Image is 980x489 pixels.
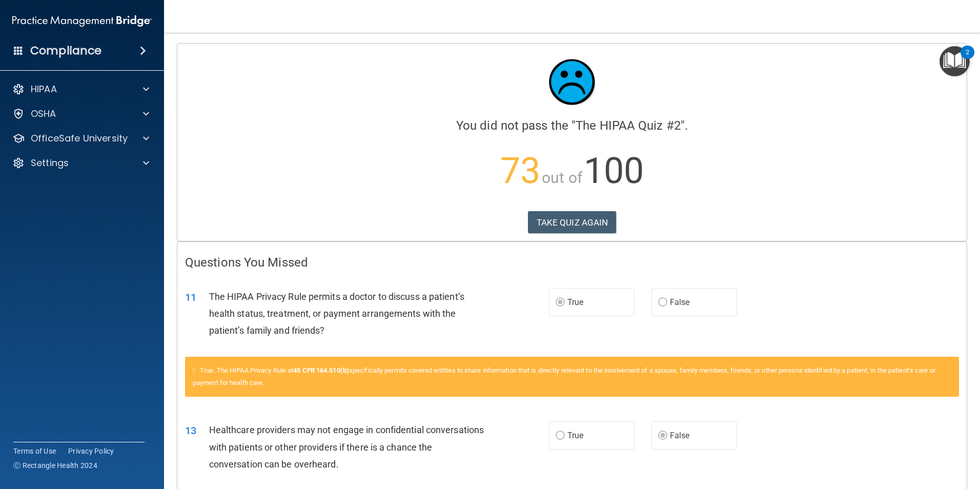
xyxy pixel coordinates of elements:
a: Terms of Use [13,446,56,456]
input: False [658,432,667,440]
span: Ⓒ Rectangle Health 2024 [13,460,97,471]
a: HIPAA [12,83,149,95]
img: sad_face.ecc698e2.jpg [541,51,603,113]
span: 13 [185,424,196,437]
span: 100 [584,150,644,192]
span: True [567,297,583,307]
span: 73 [500,150,540,192]
h4: You did not pass the " ". [185,119,959,132]
p: Settings [31,157,69,169]
span: True. The HIPAA Privacy Rule at specifically permits covered entities to share information that i... [193,366,935,386]
button: TAKE QUIZ AGAIN [528,211,617,234]
a: Privacy Policy [68,446,114,456]
span: The HIPAA Quiz #2 [576,118,681,133]
span: False [670,297,690,307]
span: out of [542,169,582,187]
a: OfficeSafe University [12,132,149,145]
p: HIPAA [31,83,57,95]
a: Settings [12,157,149,169]
h4: Compliance [30,44,101,58]
a: 45 CFR 164.510(b) [293,366,349,374]
span: 11 [185,291,196,303]
input: False [658,299,667,307]
h4: Questions You Missed [185,256,959,269]
span: False [670,431,690,440]
div: 2 [966,52,969,66]
span: Healthcare providers may not engage in confidential conversations with patients or other provider... [209,424,484,469]
a: OSHA [12,108,149,120]
input: True [556,299,565,307]
img: PMB logo [12,11,152,31]
button: Open Resource Center, 2 new notifications [940,46,970,76]
span: The HIPAA Privacy Rule permits a doctor to discuss a patient’s health status, treatment, or payme... [209,291,464,336]
span: True [567,431,583,440]
p: OSHA [31,108,56,120]
p: OfficeSafe University [31,132,128,145]
input: True [556,432,565,440]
